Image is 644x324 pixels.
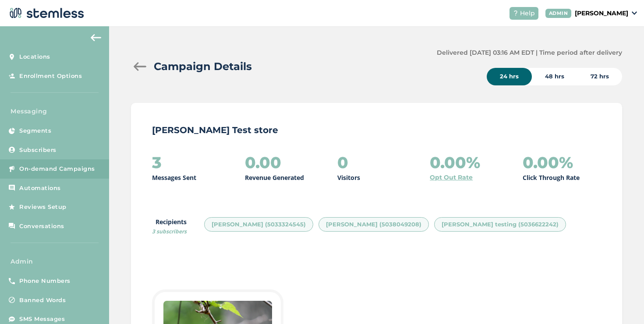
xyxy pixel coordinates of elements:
[245,154,281,171] h2: 0.00
[245,173,304,182] p: Revenue Generated
[318,217,429,232] div: [PERSON_NAME] (5038049208)
[577,68,622,85] div: 72 hrs
[154,59,252,74] h2: Campaign Details
[19,184,61,193] span: Automations
[337,154,348,171] h2: 0
[632,11,637,15] img: icon_down-arrow-small-66adaf34.svg
[545,9,572,18] div: ADMIN
[91,34,101,41] img: icon-arrow-back-accent-c549486e.svg
[19,203,67,211] span: Reviews Setup
[7,4,84,22] img: logo-dark-0685b13c.svg
[19,296,66,305] span: Banned Words
[152,124,601,136] p: [PERSON_NAME] Test store
[152,154,162,171] h2: 3
[152,228,187,235] span: 3 subscribers
[434,217,566,232] div: [PERSON_NAME] testing (5036622242)
[19,222,64,231] span: Conversations
[19,72,82,81] span: Enrollment Options
[520,9,535,18] span: Help
[575,9,628,18] p: [PERSON_NAME]
[437,48,622,57] label: Delivered [DATE] 03:16 AM EDT | Time period after delivery
[513,11,518,16] img: icon-help-white-03924b79.svg
[19,146,57,155] span: Subscribers
[19,53,50,61] span: Locations
[19,127,51,135] span: Segments
[19,277,71,285] span: Phone Numbers
[532,68,577,85] div: 48 hrs
[204,217,313,232] div: [PERSON_NAME] (5033324545)
[430,173,473,182] a: Opt Out Rate
[19,315,65,324] span: SMS Messages
[487,68,532,85] div: 24 hrs
[19,165,95,173] span: On-demand Campaigns
[430,154,480,171] h2: 0.00%
[337,173,360,182] p: Visitors
[152,217,187,236] label: Recipients
[152,173,196,182] p: Messages Sent
[523,154,573,171] h2: 0.00%
[600,282,644,324] iframe: Chat Widget
[523,173,580,182] p: Click Through Rate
